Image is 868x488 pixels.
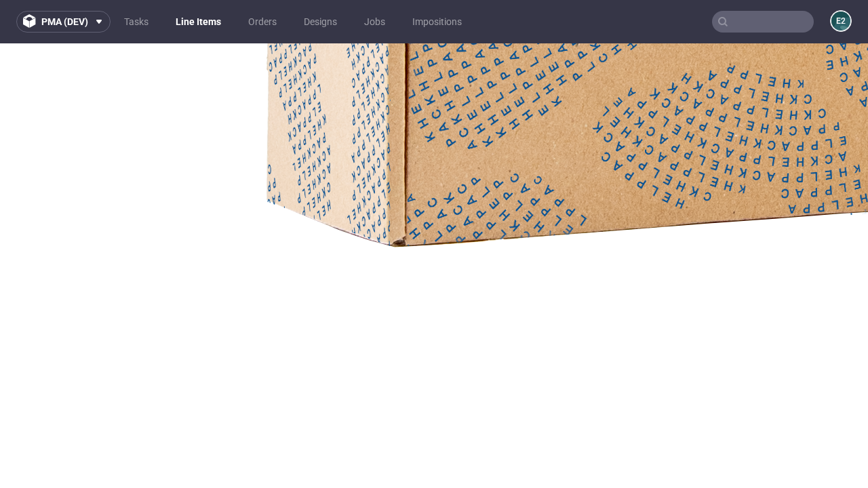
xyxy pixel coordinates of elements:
a: Tasks [116,11,157,33]
a: Orders [240,11,285,33]
a: Impositions [404,11,470,33]
a: Line Items [167,11,229,33]
span: pma (dev) [41,17,88,26]
figcaption: e2 [831,12,850,30]
button: pma (dev) [16,11,111,33]
a: Jobs [356,11,393,33]
a: Designs [296,11,345,33]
